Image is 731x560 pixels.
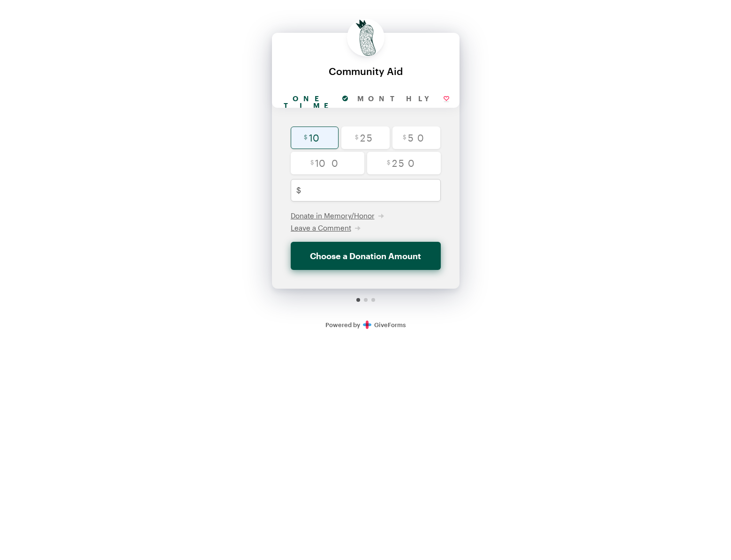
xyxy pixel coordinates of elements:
[291,223,361,232] button: Leave a Comment
[281,66,450,76] div: Community Aid
[291,242,441,270] button: Choose a Donation Amount
[291,224,351,232] span: Leave a Comment
[291,211,375,220] span: Donate in Memory/Honor
[291,211,384,220] button: Donate in Memory/Honor
[325,321,406,329] a: Secure DonationsPowered byGiveForms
